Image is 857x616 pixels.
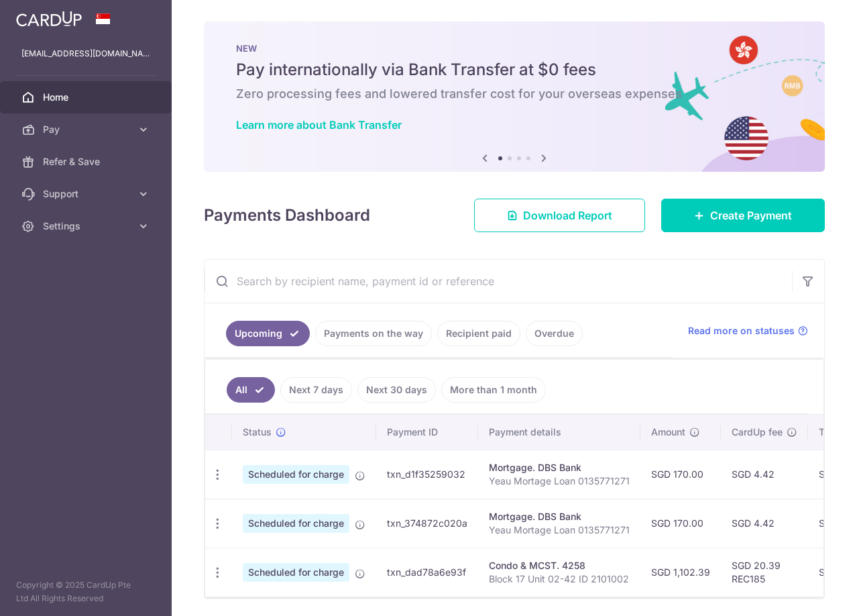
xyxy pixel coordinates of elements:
h5: Pay internationally via Bank Transfer at $0 fees [236,59,793,81]
td: txn_374872c020a [376,499,478,548]
span: Status [243,425,272,439]
td: SGD 1,102.39 [640,548,721,597]
a: Read more on statuses [688,324,808,338]
p: Yeau Mortage Loan 0135771271 [489,474,630,488]
input: Search by recipient name, payment id or reference [205,260,792,303]
span: Settings [43,219,131,233]
a: Next 30 days [357,377,436,403]
a: Payments on the way [315,321,432,346]
td: SGD 4.42 [721,499,808,548]
span: Pay [43,123,131,136]
a: More than 1 month [441,377,546,403]
span: Scheduled for charge [243,563,349,582]
div: Mortgage. DBS Bank [489,461,630,474]
a: Next 7 days [280,377,352,403]
img: CardUp [16,11,82,27]
span: Scheduled for charge [243,465,349,484]
span: Create Payment [710,207,792,223]
p: [EMAIL_ADDRESS][DOMAIN_NAME] [21,47,150,60]
span: Home [43,91,131,104]
td: txn_dad78a6e93f [376,548,478,597]
h4: Payments Dashboard [204,203,370,227]
span: Support [43,187,131,201]
a: All [227,377,275,403]
span: Refer & Save [43,155,131,168]
p: Block 17 Unit 02-42 ID 2101002 [489,572,630,586]
td: SGD 4.42 [721,450,808,499]
a: Upcoming [226,321,310,346]
p: NEW [236,43,793,54]
td: txn_d1f35259032 [376,450,478,499]
td: SGD 170.00 [640,499,721,548]
span: Scheduled for charge [243,514,349,533]
span: CardUp fee [732,425,783,439]
h6: Zero processing fees and lowered transfer cost for your overseas expenses [236,86,793,102]
td: SGD 170.00 [640,450,721,499]
a: Learn more about Bank Transfer [236,118,402,132]
p: Yeau Mortage Loan 0135771271 [489,523,630,537]
a: Overdue [526,321,583,346]
span: Download Report [523,207,612,223]
img: Bank transfer banner [204,21,825,172]
span: Read more on statuses [688,324,795,338]
a: Download Report [474,199,645,232]
a: Recipient paid [437,321,520,346]
div: Condo & MCST. 4258 [489,559,630,572]
div: Mortgage. DBS Bank [489,510,630,523]
th: Payment ID [376,415,478,450]
th: Payment details [478,415,640,450]
td: SGD 20.39 REC185 [721,548,808,597]
span: Amount [651,425,685,439]
a: Create Payment [661,199,825,232]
